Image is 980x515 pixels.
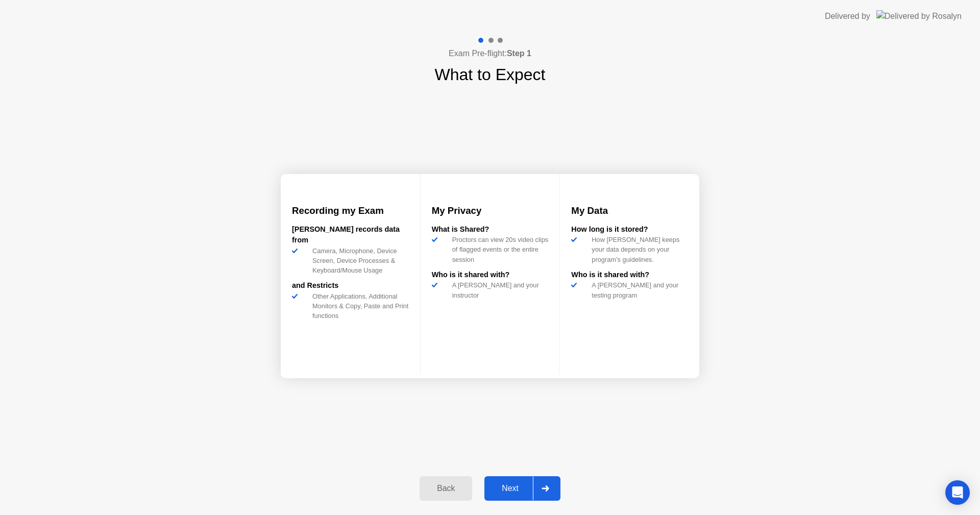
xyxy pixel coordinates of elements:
div: Open Intercom Messenger [945,480,970,505]
div: Camera, Microphone, Device Screen, Device Processes & Keyboard/Mouse Usage [308,246,409,276]
div: Who is it shared with? [571,269,688,281]
div: A [PERSON_NAME] and your testing program [587,280,688,300]
h3: My Data [571,204,688,218]
div: Back [423,484,469,493]
h3: Recording my Exam [292,204,409,218]
b: Step 1 [507,49,531,58]
h1: What to Expect [435,62,546,87]
h3: My Privacy [432,204,549,218]
img: Delivered by Rosalyn [876,10,962,22]
button: Back [420,476,472,501]
div: Delivered by [825,10,870,22]
div: Other Applications, Additional Monitors & Copy, Paste and Print functions [308,291,409,321]
div: What is Shared? [432,224,549,235]
div: Who is it shared with? [432,269,549,281]
h4: Exam Pre-flight: [449,47,531,60]
div: How [PERSON_NAME] keeps your data depends on your program’s guidelines. [587,235,688,264]
div: Next [487,484,533,493]
div: and Restricts [292,280,409,291]
div: How long is it stored? [571,224,688,235]
div: A [PERSON_NAME] and your instructor [448,280,549,300]
button: Next [484,476,560,501]
div: [PERSON_NAME] records data from [292,224,409,246]
div: Proctors can view 20s video clips of flagged events or the entire session [448,235,549,264]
